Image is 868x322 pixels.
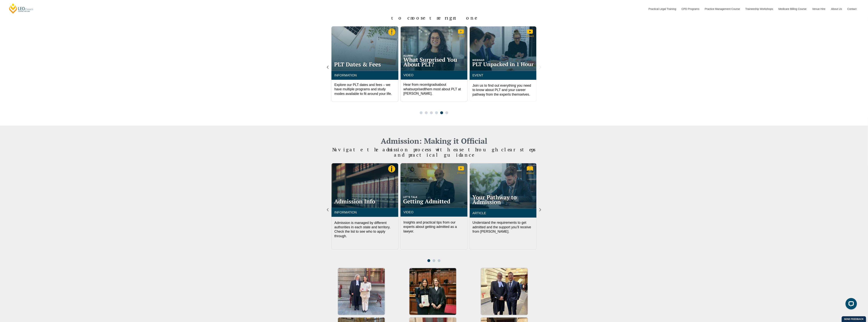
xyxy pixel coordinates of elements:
[411,87,425,91] span: surprised
[438,259,441,262] span: Go to slide 3
[445,111,448,114] span: Go to slide 6
[429,83,438,86] span: grads
[440,111,443,114] span: Go to slide 5
[776,1,809,17] a: Medicare Billing Course
[435,111,438,114] span: Go to slide 4
[334,83,392,96] span: – we have multiple programs and study modes available to fit around your life.
[326,208,330,212] div: Previous slide
[326,65,330,69] div: Previous slide
[403,210,413,214] a: VIDEO
[332,146,536,158] span: Navigate the admission process with ease through clear steps and practical guidance
[473,83,534,97] p: Join us to find out everything you need to know about PLT and your career pathway from the expert...
[828,1,845,17] a: About Us
[334,83,382,87] span: Explore our PLT dates and fees
[331,26,398,102] div: 5 / 6
[400,26,467,102] div: 6 / 6
[470,26,537,102] div: 1 / 6
[334,74,357,77] a: INFORMATION
[403,220,457,233] span: Insights and practical tips from our experts about getting admitted as a lawyer.
[646,1,679,17] a: Practical Legal Training
[400,163,467,250] div: 2 / 3
[403,87,461,95] span: them most about PLT at [PERSON_NAME].
[473,221,531,233] span: Understand the requirements to get admitted and the support you’ll receive from [PERSON_NAME].
[845,1,859,17] a: Contact
[433,259,436,262] span: Go to slide 2
[331,163,537,262] div: Carousel
[403,73,413,77] a: VIDEO
[743,1,776,17] a: Traineeship Workshops
[428,259,430,262] span: Go to slide 1
[334,221,390,238] span: Admission is managed by different authorities in each state and territory. Check the list to see ...
[473,211,486,215] a: ARTICLE
[538,65,542,69] div: Next slide
[843,297,858,312] iframe: LiveChat chat widget
[420,111,423,114] span: Go to slide 1
[809,1,828,17] a: Venue Hire
[9,3,34,14] a: [PERSON_NAME] Centre for Law
[334,211,357,214] a: INFORMATION
[702,1,743,17] a: Practice Management Course
[331,26,537,114] div: Carousel
[679,1,702,17] a: CPD Programs
[538,208,542,212] div: Next slide
[470,163,537,250] div: 3 / 3
[403,83,446,91] span: about what
[425,111,428,114] span: Go to slide 2
[430,111,433,114] span: Go to slide 3
[326,137,542,145] h2: Admission: Making it Official
[473,74,483,77] a: EVENT
[331,163,398,250] div: 1 / 3
[403,83,429,86] span: Hear from recent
